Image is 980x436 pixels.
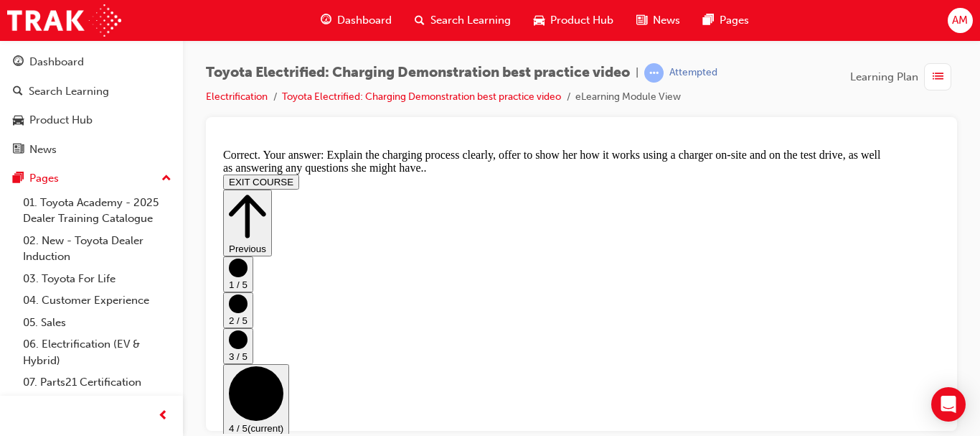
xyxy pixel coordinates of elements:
a: 08. Service Training [17,394,177,416]
span: | [636,65,639,81]
img: Trak [7,4,121,37]
button: AM [948,8,973,33]
span: (current) [30,280,66,291]
div: Attempted [669,66,717,80]
button: Pages [6,165,177,192]
a: Electrification [206,91,268,103]
button: Learning Plan [850,63,957,91]
div: Product Hub [29,112,93,129]
div: News [29,142,57,158]
a: 01. Toyota Academy - 2025 Dealer Training Catalogue [17,192,177,230]
span: Pages [720,12,749,29]
button: 1 / 5 [6,113,36,149]
a: 05. Sales [17,312,177,334]
span: Dashboard [337,12,392,29]
span: Learning Plan [850,69,918,85]
a: 04. Customer Experience [17,289,177,312]
div: Correct. Your answer: Explain the charging process clearly, offer to show her how it works using ... [6,6,722,32]
button: 3 / 5 [6,185,36,221]
li: eLearning Module View [575,89,681,106]
button: EXIT COURSE [6,32,82,47]
a: Toyota Electrified: Charging Demonstration best practice video [282,91,561,103]
a: guage-iconDashboard [309,6,403,35]
button: DashboardSearch LearningProduct HubNews [6,46,177,165]
div: Search Learning [29,83,109,100]
span: up-icon [161,170,171,188]
span: Previous [11,101,49,111]
a: Product Hub [6,107,177,134]
span: guage-icon [321,11,331,29]
div: Pages [29,170,59,187]
span: 1 / 5 [11,136,30,147]
a: search-iconSearch Learning [403,6,522,35]
span: pages-icon [13,172,24,185]
span: prev-icon [158,407,169,425]
span: Toyota Electrified: Charging Demonstration best practice video [206,65,630,81]
span: AM [952,12,968,29]
span: 4 / 5 [11,280,30,291]
div: Open Intercom Messenger [931,387,966,422]
a: news-iconNews [625,6,692,35]
span: 3 / 5 [11,208,30,219]
span: search-icon [415,11,425,29]
span: list-icon [933,68,943,86]
a: News [6,136,177,163]
span: pages-icon [703,11,714,29]
button: 4 / 5(current) [6,221,72,293]
span: search-icon [13,85,23,98]
span: news-icon [636,11,647,29]
a: 03. Toyota For Life [17,268,177,290]
span: 2 / 5 [11,172,30,183]
span: Search Learning [430,12,511,29]
span: guage-icon [13,56,24,69]
a: Dashboard [6,49,177,75]
a: pages-iconPages [692,6,760,35]
span: car-icon [13,114,24,127]
span: news-icon [13,144,24,157]
span: car-icon [534,11,545,29]
a: 07. Parts21 Certification [17,371,177,394]
a: car-iconProduct Hub [522,6,625,35]
a: 06. Electrification (EV & Hybrid) [17,333,177,371]
a: Search Learning [6,78,177,105]
div: Dashboard [29,54,84,70]
button: 2 / 5 [6,149,36,185]
span: learningRecordVerb_ATTEMPT-icon [644,63,664,83]
span: Product Hub [550,12,613,29]
span: News [653,12,680,29]
button: Previous [6,47,55,113]
a: 02. New - Toyota Dealer Induction [17,230,177,268]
